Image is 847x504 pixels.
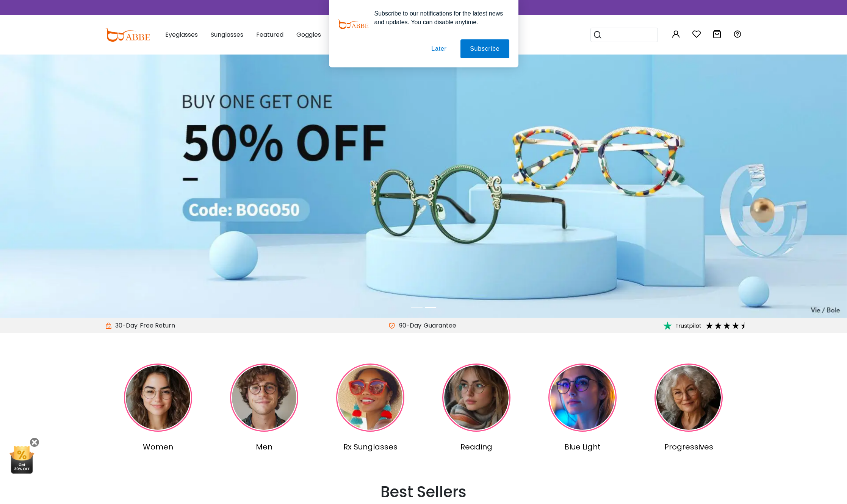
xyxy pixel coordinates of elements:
a: Blue Light [531,364,634,453]
h2: Best Sellers [105,483,742,501]
a: Men [213,364,316,453]
div: Rx Sunglasses [319,441,422,453]
span: 30-Day [111,321,138,330]
div: Subscribe to our notifications for the latest news and updates. You can disable anytime. [368,9,509,27]
div: Reading [425,441,528,453]
img: Progressives [654,364,723,432]
span: 90-Day [395,321,421,330]
a: Reading [425,364,528,453]
div: Women [107,441,210,453]
img: Reading [442,364,510,432]
div: Guarantee [421,321,459,330]
div: Free Return [138,321,177,330]
img: notification icon [338,9,368,39]
img: Women [124,364,192,432]
div: Men [213,441,316,453]
img: mini welcome offer [8,443,36,474]
a: Rx Sunglasses [319,364,422,453]
button: Later [422,39,456,58]
div: Blue Light [531,441,634,453]
div: Progressives [637,441,740,453]
a: Women [107,364,210,453]
img: Blue Light [548,364,617,432]
a: Progressives [637,364,740,453]
img: Men [230,364,298,432]
img: Rx Sunglasses [336,364,404,432]
button: Subscribe [460,39,509,58]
